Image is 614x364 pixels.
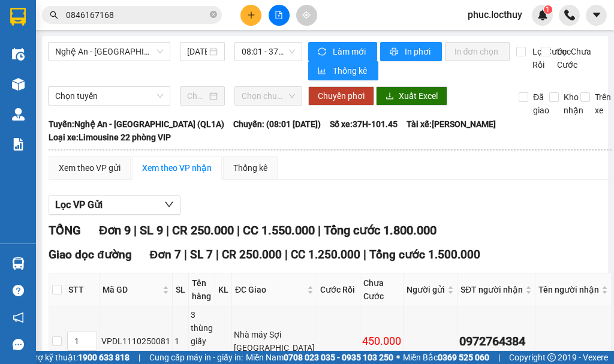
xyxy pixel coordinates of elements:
button: syncLàm mới [308,42,377,61]
th: Cước Rồi [317,273,360,306]
button: file-add [269,5,290,26]
span: file-add [275,11,283,19]
span: | [498,351,500,364]
span: SL 9 [140,223,163,237]
span: Hỗ trợ kỹ thuật: [19,351,130,364]
span: Lọc Chưa Cước [552,45,593,71]
div: Nhà máy Sợi [GEOGRAPHIC_DATA] [234,328,315,354]
img: warehouse-icon [12,108,25,121]
img: solution-icon [12,138,25,151]
div: Thống kê [233,161,267,175]
span: Làm mới [333,45,368,58]
input: 12/10/2025 [187,45,207,58]
span: 08:01 - 37H-101.45 [242,43,294,61]
span: Đã giao [528,91,554,117]
th: STT [65,273,100,306]
button: In đơn chọn [445,42,510,61]
span: ⚪️ [396,355,400,360]
span: Miền Bắc [403,351,489,364]
th: Tên hàng [189,273,215,306]
th: Chưa Cước [360,273,404,306]
input: Chọn ngày [187,89,207,103]
span: Tên người nhận [538,283,599,296]
div: 0972764384 [459,332,533,351]
span: | [318,223,321,237]
span: SL 7 [190,248,213,261]
strong: 0369 525 060 [438,353,489,362]
span: bar-chart [318,67,328,76]
span: Nghệ An - Sài Gòn (QL1A) [55,43,163,61]
span: caret-down [591,10,602,20]
span: Chuyến: (08:01 [DATE]) [233,118,321,131]
span: download [386,92,394,101]
button: plus [240,5,261,26]
div: VPDL1110250081 [101,335,170,348]
span: Thống kê [333,64,369,77]
span: Tài xế: [PERSON_NAME] [407,118,496,131]
span: | [166,223,169,237]
button: printerIn phơi [380,42,442,61]
img: phone-icon [564,10,575,20]
button: Lọc VP Gửi [49,195,180,215]
span: Tổng cước 1.800.000 [324,223,437,237]
span: Đơn 9 [99,223,131,237]
span: down [164,200,174,209]
span: copyright [547,353,556,362]
span: Đơn 7 [150,248,182,261]
span: sync [318,47,328,57]
span: search [50,11,58,19]
span: CC 1.550.000 [243,223,315,237]
span: Chọn chuyến [242,87,294,105]
span: Miền Nam [246,351,393,364]
span: Lọc Cước Rồi [528,45,568,71]
div: Xem theo VP nhận [142,161,212,175]
div: Xem theo VP gửi [59,161,121,175]
span: Cung cấp máy in - giấy in: [149,351,243,364]
img: icon-new-feature [537,10,548,20]
span: SĐT người nhận [460,283,523,296]
span: CC 1.250.000 [291,248,360,261]
img: warehouse-icon [12,257,25,270]
img: warehouse-icon [12,78,25,91]
th: SL [173,273,189,306]
span: Mã GD [103,283,160,296]
span: | [216,248,219,261]
span: close-circle [210,10,217,21]
span: question-circle [13,285,24,296]
span: phuc.locthuy [458,7,532,22]
img: logo-vxr [10,8,26,26]
span: | [285,248,288,261]
span: | [139,351,140,364]
div: 450.000 [362,333,401,350]
span: CR 250.000 [222,248,282,261]
span: ĐC Giao [235,283,305,296]
sup: 1 [544,5,552,14]
span: CR 250.000 [172,223,234,237]
img: warehouse-icon [12,48,25,61]
button: aim [296,5,317,26]
span: | [363,248,366,261]
span: TỔNG [49,223,81,237]
span: 1 [546,5,550,14]
span: aim [302,11,311,19]
button: bar-chartThống kê [308,61,378,80]
span: | [134,223,137,237]
span: Kho nhận [559,91,588,117]
span: | [237,223,240,237]
span: Chọn tuyến [55,87,163,105]
span: Tổng cước 1.500.000 [369,248,480,261]
span: Loại xe: Limousine 22 phòng VIP [49,131,171,144]
strong: 1900 633 818 [78,353,130,362]
div: 1 [174,335,186,348]
span: printer [390,47,400,57]
span: close-circle [210,11,217,18]
span: Số xe: 37H-101.45 [330,118,398,131]
span: notification [13,312,24,323]
strong: 0708 023 035 - 0935 103 250 [284,353,393,362]
span: | [184,248,187,261]
span: message [13,339,24,350]
input: Tìm tên, số ĐT hoặc mã đơn [66,8,207,22]
span: Lọc VP Gửi [55,197,103,212]
button: downloadXuất Excel [376,86,447,106]
span: In phơi [405,45,432,58]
